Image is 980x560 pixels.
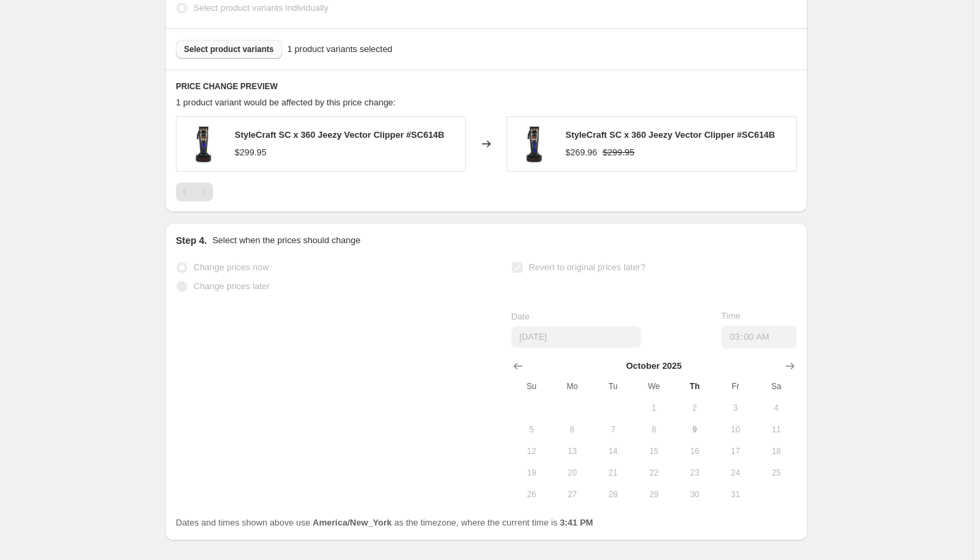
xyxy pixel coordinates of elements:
button: Wednesday October 15 2025 [634,440,674,462]
span: 5 [517,424,546,435]
button: Sunday October 19 2025 [511,462,552,484]
button: Thursday October 30 2025 [674,484,715,505]
span: Fr [720,381,750,392]
p: Select when the prices should change [212,234,360,247]
button: Thursday October 23 2025 [674,462,715,484]
button: Saturday October 18 2025 [756,440,797,462]
button: Friday October 3 2025 [715,397,755,419]
span: 17 [720,446,750,457]
img: stylecraft182590_80x.jpg [514,124,555,164]
button: Sunday October 5 2025 [511,419,552,440]
span: StyleCraft SC x 360 Jeezy Vector Clipper #SC614B [235,130,444,140]
button: Tuesday October 14 2025 [592,440,633,462]
span: Su [517,381,546,392]
span: 4 [762,403,791,413]
button: Saturday October 25 2025 [756,462,797,484]
span: Time [721,311,740,321]
h2: Step 4. [176,234,207,247]
span: Change prices now [193,262,269,272]
span: StyleCraft SC x 360 Jeezy Vector Clipper #SC614B [565,130,775,140]
span: 31 [720,489,750,500]
button: Thursday October 2 2025 [674,397,715,419]
button: Wednesday October 22 2025 [634,462,674,484]
button: Monday October 20 2025 [552,462,592,484]
button: Sunday October 12 2025 [511,440,552,462]
button: Show previous month, September 2025 [509,357,528,376]
th: Wednesday [634,376,674,397]
span: Tu [598,381,628,392]
span: 9 [680,424,709,435]
span: Sa [762,381,791,392]
span: 28 [598,489,628,500]
th: Tuesday [592,376,633,397]
span: Change prices later [193,281,270,291]
span: Revert to original prices later? [529,262,646,272]
span: 20 [557,467,587,478]
span: 23 [680,467,709,478]
button: Tuesday October 21 2025 [592,462,633,484]
button: Friday October 10 2025 [715,419,755,440]
button: Monday October 13 2025 [552,440,592,462]
span: 14 [598,446,628,457]
strike: $299.95 [603,146,634,159]
span: 3 [720,403,750,413]
div: $299.95 [235,146,266,159]
button: Saturday October 4 2025 [756,397,797,419]
button: Monday October 6 2025 [552,419,592,440]
b: America/New_York [312,517,392,528]
input: 12:00 [721,326,797,349]
span: We [639,381,669,392]
button: Friday October 24 2025 [715,462,755,484]
span: 19 [517,467,546,478]
th: Monday [552,376,592,397]
span: 22 [639,467,669,478]
button: Sunday October 26 2025 [511,484,552,505]
span: 7 [598,424,628,435]
button: Saturday October 11 2025 [756,419,797,440]
button: Friday October 17 2025 [715,440,755,462]
span: 25 [762,467,791,478]
span: 18 [762,446,791,457]
div: $269.96 [565,146,597,159]
button: Friday October 31 2025 [715,484,755,505]
button: Tuesday October 7 2025 [592,419,633,440]
span: 12 [517,446,546,457]
button: Wednesday October 29 2025 [634,484,674,505]
span: 1 product variant would be affected by this price change: [176,97,396,107]
h6: PRICE CHANGE PREVIEW [176,81,797,92]
input: 10/9/2025 [511,326,641,348]
span: 13 [557,446,587,457]
span: 1 [639,403,669,413]
span: Mo [557,381,587,392]
button: Today Thursday October 9 2025 [674,419,715,440]
nav: Pagination [176,182,213,201]
button: Tuesday October 28 2025 [592,484,633,505]
th: Friday [715,376,755,397]
span: 21 [598,467,628,478]
button: Wednesday October 1 2025 [634,397,674,419]
button: Show next month, November 2025 [780,357,799,376]
span: 15 [639,446,669,457]
span: 30 [680,489,709,500]
span: 27 [557,489,587,500]
span: 29 [639,489,669,500]
span: 10 [720,424,750,435]
b: 3:41 PM [560,517,593,528]
span: 26 [517,489,546,500]
span: 6 [557,424,587,435]
span: Dates and times shown above use as the timezone, where the current time is [176,517,593,528]
button: Wednesday October 8 2025 [634,419,674,440]
img: stylecraft182590_80x.jpg [183,124,224,164]
span: Th [680,381,709,392]
span: 11 [762,424,791,435]
span: 1 product variants selected [287,43,392,56]
span: Date [511,311,530,322]
span: 8 [639,424,669,435]
span: 16 [680,446,709,457]
span: 2 [680,403,709,413]
span: Select product variants individually [193,3,328,13]
button: Monday October 27 2025 [552,484,592,505]
span: 24 [720,467,750,478]
th: Sunday [511,376,552,397]
th: Thursday [674,376,715,397]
